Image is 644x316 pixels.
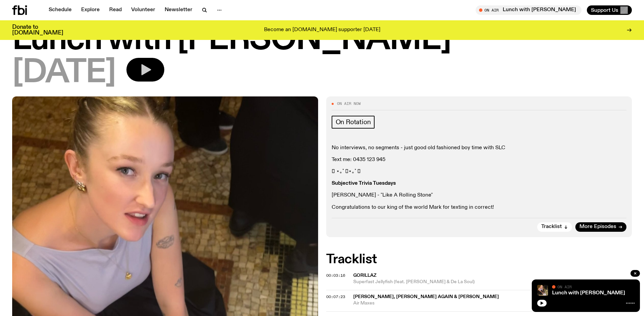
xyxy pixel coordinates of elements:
p: Congratulations to our king of the world Mark for texting in correct! [332,204,627,211]
span: [DATE] [12,58,116,88]
span: 00:07:23 [326,294,345,299]
h1: Lunch with [PERSON_NAME] [12,25,632,55]
p: 𓇼 ⋆｡˚ 𓆝⋆｡˚ 𓇼 [332,168,627,175]
h2: Tracklist [326,253,632,266]
span: 00:03:16 [326,273,345,278]
a: Schedule [45,5,76,15]
button: On AirLunch with [PERSON_NAME] [476,5,581,15]
a: Newsletter [161,5,196,15]
span: On Air [557,285,572,289]
span: Superfast Jellyfish (feat. [PERSON_NAME] & De La Soul) [353,279,632,285]
a: Explore [77,5,104,15]
p: Become an [DOMAIN_NAME] supporter [DATE] [264,27,380,33]
button: Tracklist [537,222,572,232]
p: Text me: 0435 123 945 [332,157,627,163]
span: More Episodes [579,224,616,229]
p: [PERSON_NAME] - "Like A Rolling Stone" [332,192,627,199]
span: Tracklist [541,224,562,229]
span: [PERSON_NAME], [PERSON_NAME] Again & [PERSON_NAME] [353,294,499,299]
a: Volunteer [127,5,159,15]
p: No interviews, no segments - just good old fashioned boy time with SLC [332,145,627,151]
strong: Subjective Trivia Tuesdays [332,181,396,186]
span: Air Maxes [353,300,632,307]
h3: Donate to [DOMAIN_NAME] [12,24,63,36]
span: Gorillaz [353,273,377,278]
span: Support Us [591,7,618,13]
a: On Rotation [332,116,375,129]
img: SLC lunch cover [537,285,548,296]
span: On Air Now [337,102,361,106]
a: More Episodes [575,222,626,232]
a: Read [105,5,126,15]
button: Support Us [587,5,632,15]
span: On Rotation [336,118,371,126]
a: Lunch with [PERSON_NAME] [552,290,625,296]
